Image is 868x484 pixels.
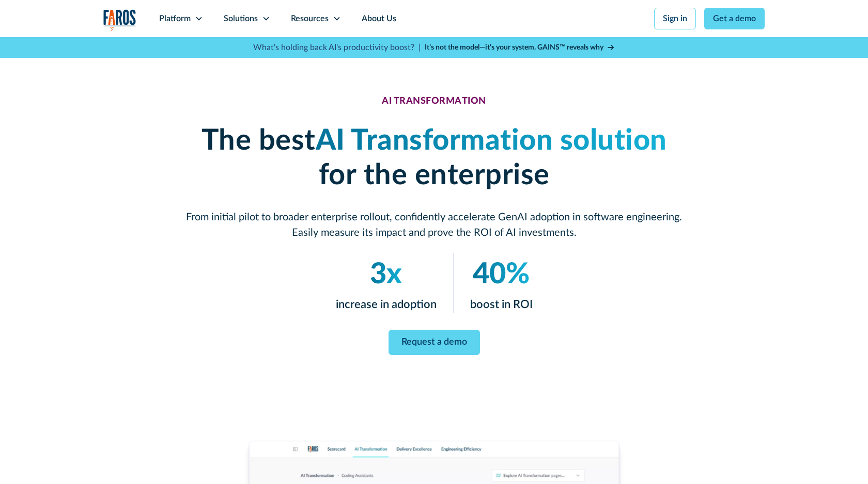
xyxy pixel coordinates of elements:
[159,12,191,25] div: Platform
[654,8,696,29] a: Sign in
[704,8,765,29] a: Get a demo
[425,44,603,51] strong: It’s not the model—it’s your system. GAINS™ reveals why
[253,41,421,54] p: What's holding back AI's productivity boost? |
[336,296,437,313] p: increase in adoption
[103,9,136,30] img: Logo of the analytics and reporting company Faros.
[316,126,667,155] em: AI Transformation solution
[425,42,615,53] a: It’s not the model—it’s your system. GAINS™ reveals why
[291,12,329,25] div: Resources
[389,330,480,355] a: Request a demo
[186,209,682,240] p: From initial pilot to broader enterprise rollout, confidently accelerate GenAI adoption in softwa...
[202,126,316,155] strong: The best
[319,161,550,190] strong: for the enterprise
[224,12,258,25] div: Solutions
[473,260,530,289] em: 40%
[103,9,136,30] a: home
[470,296,533,313] p: boost in ROI
[382,96,486,107] div: AI TRANSFORMATION
[370,260,402,289] em: 3x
